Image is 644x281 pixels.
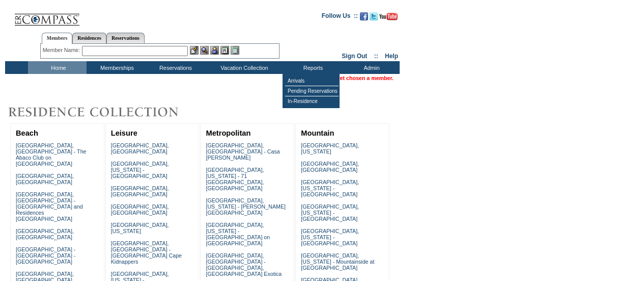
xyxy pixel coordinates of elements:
a: [GEOGRAPHIC_DATA], [GEOGRAPHIC_DATA] [301,161,359,173]
a: Help [385,53,398,60]
img: b_calculator.gif [231,46,239,55]
td: Home [28,61,87,74]
div: Member Name: [43,46,82,55]
img: Destinations by Exclusive Resorts [5,102,204,122]
a: [GEOGRAPHIC_DATA], [US_STATE] - [GEOGRAPHIC_DATA] [301,203,359,222]
a: [GEOGRAPHIC_DATA], [US_STATE] - [GEOGRAPHIC_DATA] [111,161,169,179]
a: Residences [72,33,106,43]
a: Metropolitan [206,129,250,137]
a: Become our fan on Facebook [360,15,368,21]
td: Memberships [87,61,145,74]
a: Subscribe to our YouTube Channel [379,15,398,21]
a: [GEOGRAPHIC_DATA], [US_STATE] - [GEOGRAPHIC_DATA] [301,179,359,197]
span: :: [374,53,378,60]
td: Arrivals [285,76,339,86]
a: [GEOGRAPHIC_DATA], [GEOGRAPHIC_DATA] [111,142,169,155]
a: [GEOGRAPHIC_DATA], [US_STATE] - [GEOGRAPHIC_DATA] on [GEOGRAPHIC_DATA] [206,222,270,246]
a: [GEOGRAPHIC_DATA], [US_STATE] - 71 [GEOGRAPHIC_DATA], [GEOGRAPHIC_DATA] [206,167,264,191]
img: Reservations [220,46,229,55]
td: Reports [283,61,341,74]
a: Beach [16,129,38,137]
a: Mountain [301,129,334,137]
a: [GEOGRAPHIC_DATA], [GEOGRAPHIC_DATA] - [GEOGRAPHIC_DATA] and Residences [GEOGRAPHIC_DATA] [16,191,83,222]
a: [GEOGRAPHIC_DATA], [GEOGRAPHIC_DATA] - Casa [PERSON_NAME] [206,142,279,161]
td: Pending Reservations [285,86,339,96]
img: View [200,46,209,55]
a: [GEOGRAPHIC_DATA], [GEOGRAPHIC_DATA] [16,228,74,240]
a: [GEOGRAPHIC_DATA], [GEOGRAPHIC_DATA] - [GEOGRAPHIC_DATA], [GEOGRAPHIC_DATA] Exotica [206,252,282,277]
a: Reservations [106,33,145,43]
a: [GEOGRAPHIC_DATA], [GEOGRAPHIC_DATA] [16,173,74,185]
a: Follow us on Twitter [370,15,378,21]
a: [GEOGRAPHIC_DATA], [GEOGRAPHIC_DATA] - The Abaco Club on [GEOGRAPHIC_DATA] [16,142,87,167]
a: [GEOGRAPHIC_DATA], [US_STATE] - [PERSON_NAME][GEOGRAPHIC_DATA] [206,197,286,216]
img: Become our fan on Facebook [360,12,368,20]
img: Subscribe to our YouTube Channel [379,13,398,20]
td: In-Residence [285,96,339,106]
a: [GEOGRAPHIC_DATA], [GEOGRAPHIC_DATA] [111,185,169,197]
img: b_edit.gif [190,46,199,55]
td: Reservations [145,61,204,74]
a: [GEOGRAPHIC_DATA], [US_STATE] - [GEOGRAPHIC_DATA] [301,228,359,246]
a: Leisure [111,129,137,137]
img: Compass Home [14,5,80,26]
td: Vacation Collection [204,61,283,74]
a: [GEOGRAPHIC_DATA], [US_STATE] [301,142,359,155]
img: Impersonate [210,46,219,55]
td: Admin [341,61,400,74]
a: [GEOGRAPHIC_DATA] - [GEOGRAPHIC_DATA] - [GEOGRAPHIC_DATA] [16,246,75,265]
a: [GEOGRAPHIC_DATA], [US_STATE] - Mountainside at [GEOGRAPHIC_DATA] [301,252,374,271]
a: Members [42,33,73,44]
a: [GEOGRAPHIC_DATA], [GEOGRAPHIC_DATA] [111,203,169,216]
a: [GEOGRAPHIC_DATA], [US_STATE] [111,222,169,234]
td: Follow Us :: [322,11,358,23]
img: Follow us on Twitter [370,12,378,20]
span: You have not yet chosen a member. [302,75,394,81]
a: Sign Out [342,53,367,60]
a: [GEOGRAPHIC_DATA], [GEOGRAPHIC_DATA] - [GEOGRAPHIC_DATA] Cape Kidnappers [111,240,182,265]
